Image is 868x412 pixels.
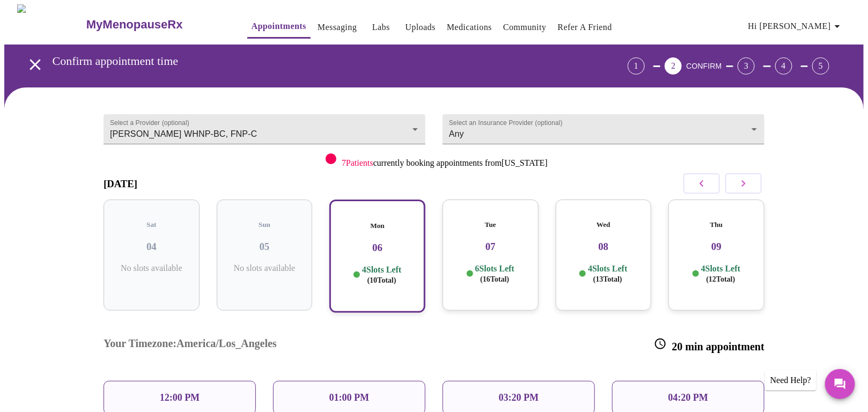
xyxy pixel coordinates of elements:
[825,369,855,399] button: Messages
[765,370,816,391] div: Need Help?
[104,114,425,144] div: [PERSON_NAME] WHNP-BC, FNP-C
[104,178,137,190] h3: [DATE]
[564,220,643,229] h5: Wed
[401,17,440,38] button: Uploads
[225,220,304,229] h5: Sun
[362,264,401,285] p: 4 Slots Left
[342,158,373,167] span: 7 Patients
[85,6,225,43] a: MyMenopauseRx
[225,241,304,253] h3: 05
[686,62,722,70] span: CONFIRM
[475,263,514,284] p: 6 Slots Left
[86,18,183,32] h3: MyMenopauseRx
[499,17,551,38] button: Community
[707,275,735,283] span: ( 12 Total)
[112,263,191,273] p: No slots available
[665,57,682,75] div: 2
[668,392,708,403] p: 04:20 PM
[558,20,613,35] a: Refer a Friend
[367,276,396,284] span: ( 10 Total)
[451,241,530,253] h3: 07
[654,337,764,353] h3: 20 min appointment
[451,220,530,229] h5: Tue
[339,222,416,230] h5: Mon
[318,20,357,35] a: Messaging
[342,158,548,168] p: currently booking appointments from [US_STATE]
[112,220,191,229] h5: Sat
[339,242,416,254] h3: 06
[19,49,51,80] button: open drawer
[775,57,792,75] div: 4
[405,20,436,35] a: Uploads
[53,54,568,68] h3: Confirm appointment time
[252,19,306,34] a: Appointments
[554,17,617,38] button: Refer a Friend
[499,392,539,403] p: 03:20 PM
[588,263,627,284] p: 4 Slots Left
[313,17,361,38] button: Messaging
[564,241,643,253] h3: 08
[593,275,622,283] span: ( 13 Total)
[247,16,311,39] button: Appointments
[364,17,398,38] button: Labs
[329,392,369,403] p: 01:00 PM
[812,57,829,75] div: 5
[503,20,547,35] a: Community
[372,20,390,35] a: Labs
[160,392,200,403] p: 12:00 PM
[628,57,645,75] div: 1
[677,241,756,253] h3: 09
[112,241,191,253] h3: 04
[744,16,848,37] button: Hi [PERSON_NAME]
[447,20,492,35] a: Medications
[225,263,304,273] p: No slots available
[677,220,756,229] h5: Thu
[701,263,740,284] p: 4 Slots Left
[738,57,755,75] div: 3
[104,337,277,353] h3: Your Timezone: America/Los_Angeles
[17,4,85,45] img: MyMenopauseRx Logo
[443,17,496,38] button: Medications
[748,19,844,34] span: Hi [PERSON_NAME]
[480,275,509,283] span: ( 16 Total)
[443,114,764,144] div: Any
